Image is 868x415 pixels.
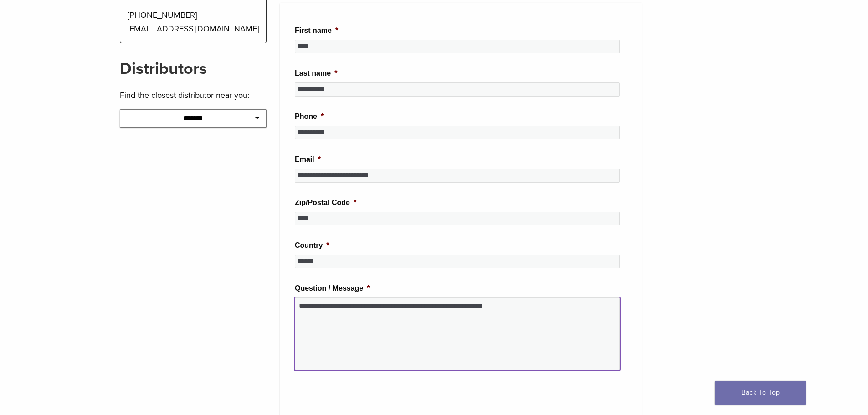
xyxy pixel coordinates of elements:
label: Question / Message [295,284,370,293]
p: [PHONE_NUMBER] [EMAIL_ADDRESS][DOMAIN_NAME] [128,8,259,36]
label: First name [295,26,338,36]
p: Find the closest distributor near you: [120,88,267,102]
a: Back To Top [715,381,806,405]
label: Last name [295,69,337,78]
label: Phone [295,112,324,122]
label: Email [295,155,321,164]
label: Zip/Postal Code [295,198,356,208]
label: Country [295,241,329,251]
h2: Distributors [120,58,267,80]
